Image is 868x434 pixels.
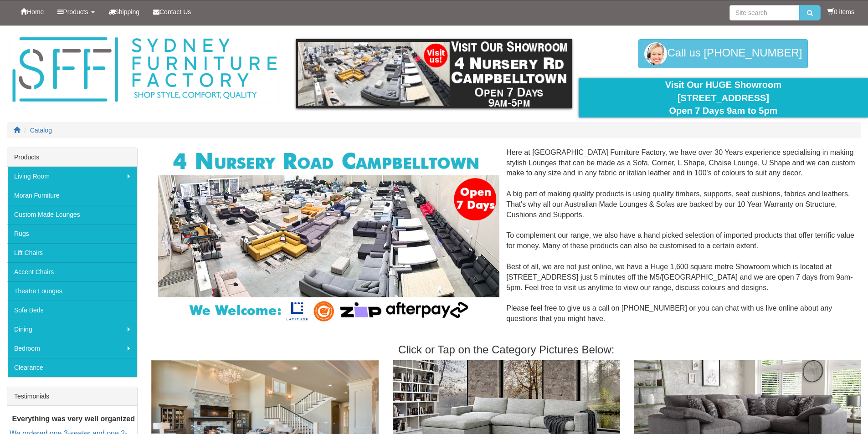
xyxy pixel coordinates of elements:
div: Testimonials [7,387,137,406]
a: Clearance [7,358,137,377]
a: Custom Made Lounges [7,205,137,224]
div: Products [7,148,137,167]
img: Sydney Furniture Factory [8,35,281,105]
a: Rugs [7,224,137,243]
a: Contact Us [146,0,198,23]
b: Everything was very well organized [12,415,135,423]
a: Bedroom [7,339,137,358]
span: Contact Us [159,8,191,15]
a: Theatre Lounges [7,281,137,301]
input: Site search [729,5,799,20]
img: showroom.gif [296,39,572,108]
a: Dining [7,320,137,339]
a: Moran Furniture [7,186,137,205]
li: 0 items [827,7,854,16]
a: Accent Chairs [7,262,137,281]
a: Sofa Beds [7,301,137,320]
a: Products [51,0,101,23]
div: Visit Our HUGE Showroom [STREET_ADDRESS] Open 7 Days 9am to 5pm [586,78,861,117]
a: Home [14,0,51,23]
span: Home [27,8,44,15]
img: Corner Modular Lounges [158,148,499,325]
span: Products [63,8,88,15]
h3: Click or Tap on the Category Pictures Below: [151,344,861,356]
span: Shipping [115,8,140,15]
a: Living Room [7,167,137,186]
a: Catalog [30,127,52,134]
a: Shipping [102,0,147,23]
a: Lift Chairs [7,243,137,262]
div: Here at [GEOGRAPHIC_DATA] Furniture Factory, we have over 30 Years experience specialising in mak... [151,148,861,335]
